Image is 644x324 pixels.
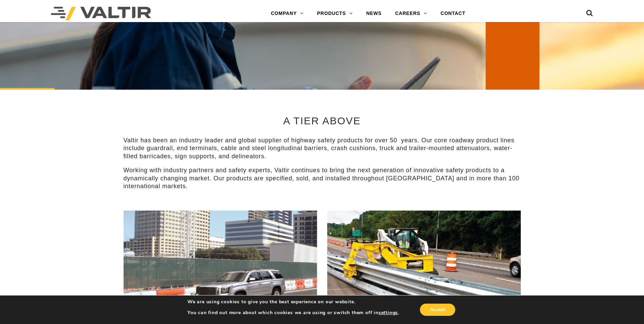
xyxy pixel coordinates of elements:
button: settings [379,310,398,316]
a: NEWS [360,7,388,20]
a: CONTACT [434,7,472,20]
p: Working with industry partners and safety experts, Valtir continues to bring the next generation ... [124,166,521,190]
a: CAREERS [388,7,434,20]
img: Valtir [51,7,151,20]
button: Accept [420,304,455,316]
p: We are using cookies to give you the best experience on our website. [187,299,399,305]
h2: A TIER ABOVE [124,115,521,126]
a: COMPANY [264,7,310,20]
a: PRODUCTS [310,7,360,20]
p: You can find out more about which cookies we are using or switch them off in . [187,310,399,316]
p: Valtir has been an industry leader and global supplier of highway safety products for over 50 yea... [124,137,521,160]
